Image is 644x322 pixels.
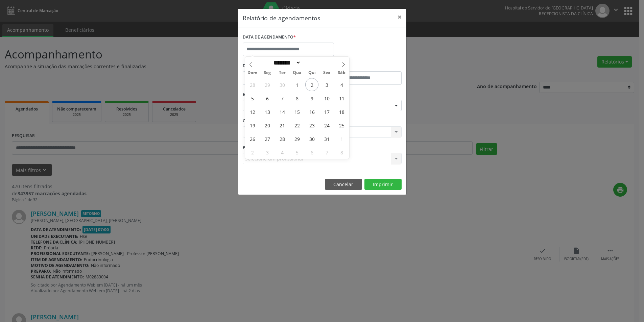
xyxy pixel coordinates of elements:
[276,132,289,145] span: Outubro 28, 2025
[246,132,259,145] span: Outubro 26, 2025
[320,92,333,105] span: Outubro 10, 2025
[290,119,304,132] span: Outubro 22, 2025
[335,78,348,91] span: Outubro 4, 2025
[393,9,406,25] button: Close
[243,32,296,43] label: DATA DE AGENDAMENTO
[305,105,318,118] span: Outubro 16, 2025
[305,92,318,105] span: Outubro 9, 2025
[246,146,259,159] span: Novembro 2, 2025
[261,132,274,145] span: Outubro 27, 2025
[335,92,348,105] span: Outubro 11, 2025
[290,146,304,159] span: Novembro 5, 2025
[246,78,259,91] span: Setembro 28, 2025
[305,132,318,145] span: Outubro 30, 2025
[245,71,260,75] span: Dom
[243,142,273,153] label: PROFISSIONAL
[246,92,259,105] span: Outubro 5, 2025
[320,78,333,91] span: Outubro 3, 2025
[243,116,262,126] label: CLÍNICA
[261,78,274,91] span: Setembro 29, 2025
[276,92,289,105] span: Outubro 7, 2025
[319,71,334,75] span: Sex
[290,78,304,91] span: Outubro 1, 2025
[260,71,275,75] span: Seg
[276,105,289,118] span: Outubro 14, 2025
[301,59,323,66] input: Year
[276,78,289,91] span: Setembro 30, 2025
[305,146,318,159] span: Novembro 6, 2025
[290,105,304,118] span: Outubro 15, 2025
[275,71,290,75] span: Ter
[246,119,259,132] span: Outubro 19, 2025
[261,92,274,105] span: Outubro 6, 2025
[320,146,333,159] span: Novembro 7, 2025
[290,71,305,75] span: Qua
[290,132,304,145] span: Outubro 29, 2025
[305,71,319,75] span: Qui
[335,119,348,132] span: Outubro 25, 2025
[335,132,348,145] span: Novembro 1, 2025
[276,119,289,132] span: Outubro 21, 2025
[290,92,304,105] span: Outubro 8, 2025
[243,14,320,22] h5: Relatório de agendamentos
[305,119,318,132] span: Outubro 23, 2025
[305,78,318,91] span: Outubro 2, 2025
[334,71,349,75] span: Sáb
[261,105,274,118] span: Outubro 13, 2025
[320,105,333,118] span: Outubro 17, 2025
[364,179,402,190] button: Imprimir
[271,59,301,66] select: Month
[335,146,348,159] span: Novembro 8, 2025
[320,119,333,132] span: Outubro 24, 2025
[246,105,259,118] span: Outubro 12, 2025
[276,146,289,159] span: Novembro 4, 2025
[325,179,362,190] button: Cancelar
[243,90,274,100] label: ESPECIALIDADE
[243,61,320,71] label: De
[335,105,348,118] span: Outubro 18, 2025
[261,119,274,132] span: Outubro 20, 2025
[324,61,402,71] label: ATÉ
[261,146,274,159] span: Novembro 3, 2025
[320,132,333,145] span: Outubro 31, 2025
